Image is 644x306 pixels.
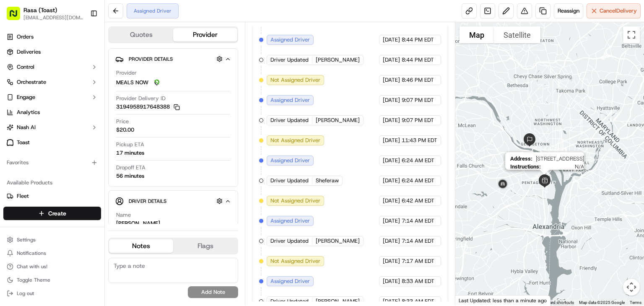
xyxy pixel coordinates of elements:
span: 8:33 AM EDT [402,277,434,285]
span: Driver Updated [270,177,309,184]
span: Driver Updated [270,298,309,305]
span: Assigned Driver [270,36,310,44]
span: [PERSON_NAME] [316,298,360,305]
a: Powered byPylon [59,207,101,214]
div: We're available if you need us! [38,88,115,95]
button: [EMAIL_ADDRESS][DOMAIN_NAME] [23,14,83,21]
img: Toast logo [7,139,13,145]
span: N/A [544,163,584,170]
span: Driver Details [129,198,166,205]
button: Provider [173,28,237,41]
span: [STREET_ADDRESS] [536,156,584,162]
div: Available Products [3,176,101,189]
span: [DATE] [383,96,400,104]
span: Cancel Delivery [600,7,637,15]
span: 6:42 AM EDT [402,197,434,205]
span: Orchestrate [17,78,46,86]
button: Show satellite imagery [494,26,540,43]
button: Toggle Theme [3,274,101,286]
button: Chat with us! [3,261,101,272]
span: Assigned Driver [270,157,310,164]
span: Pylon [83,207,101,214]
a: Orders [3,30,101,44]
a: Deliveries [3,45,101,59]
button: Reassign [554,3,583,18]
button: Create [3,207,101,220]
button: Start new chat [143,82,153,92]
a: 📗Knowledge Base [5,184,68,199]
span: 7:14 AM EDT [402,237,434,245]
span: Not Assigned Driver [270,197,320,205]
span: 11:43 PM EDT [402,137,437,144]
span: Chat with us! [17,263,47,270]
span: 9:07 PM EDT [402,117,434,124]
span: Assigned Driver [270,277,310,285]
span: Reassign [558,7,579,15]
div: Start new chat [38,80,138,88]
button: Keyboard shortcuts [538,300,574,306]
img: 9188753566659_6852d8bf1fb38e338040_72.png [18,80,33,95]
a: Analytics [3,106,101,119]
span: 6:24 AM EDT [402,157,434,164]
span: [DATE] [383,217,400,225]
span: 9:07 PM EDT [402,96,434,104]
span: Address : [510,156,532,162]
span: [DATE] [383,237,400,245]
div: Favorites [3,156,101,169]
span: Dropoff ETA [116,164,145,171]
button: Orchestrate [3,75,101,89]
span: [PERSON_NAME] [26,130,68,136]
button: Fleet [3,189,101,203]
div: Last Updated: less than a minute ago [455,295,551,306]
span: Not Assigned Driver [270,257,320,265]
span: [PERSON_NAME] [26,152,68,159]
span: Log out [17,290,34,297]
button: Settings [3,234,101,246]
button: Rasa (Toast) [23,6,57,14]
span: • [70,130,73,136]
button: Notes [109,239,173,253]
button: Engage [3,91,101,104]
img: 1736555255976-a54dd68f-1ca7-489b-9aae-adbdc363a1c4 [8,80,23,95]
div: 17 minutes [116,149,144,157]
button: Rasa (Toast)[EMAIL_ADDRESS][DOMAIN_NAME] [3,3,87,23]
a: Terms (opens in new tab) [630,300,641,305]
img: Tania Rodriguez [8,122,22,135]
span: 8:46 PM EDT [402,76,434,84]
span: [DATE] [74,130,91,136]
div: 📗 [8,188,15,194]
span: Assigned Driver [270,96,310,104]
span: Not Assigned Driver [270,76,320,84]
span: Toast [17,139,30,146]
span: MEALS NOW [116,79,148,86]
span: Provider Details [129,56,173,62]
span: API Documentation [79,187,135,195]
span: [DATE] [383,36,400,44]
span: Settings [17,236,36,243]
button: Control [3,60,101,74]
span: [DATE] [383,157,400,164]
span: 7:17 AM EDT [402,257,434,265]
span: Knowledge Base [17,187,64,195]
span: Map data ©2025 Google [579,300,625,305]
span: Pickup ETA [116,141,144,148]
span: Sheferaw [316,177,339,184]
div: Past conversations [8,109,56,115]
button: Provider Details [115,52,231,66]
button: 3194958917648388 [116,103,180,111]
span: [DATE] [383,257,400,265]
span: Name [116,211,131,219]
span: Toggle Theme [17,277,50,283]
span: • [70,152,73,159]
button: See all [130,107,153,117]
span: Provider Delivery ID [116,95,166,102]
span: Instructions : [510,163,541,170]
img: Angelique Valdez [8,144,22,158]
button: Nash AI [3,121,101,134]
img: 1736555255976-a54dd68f-1ca7-489b-9aae-adbdc363a1c4 [17,153,23,159]
span: Driver Updated [270,117,309,124]
span: Create [48,209,66,218]
span: Notifications [17,250,46,257]
img: Nash [8,8,25,25]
